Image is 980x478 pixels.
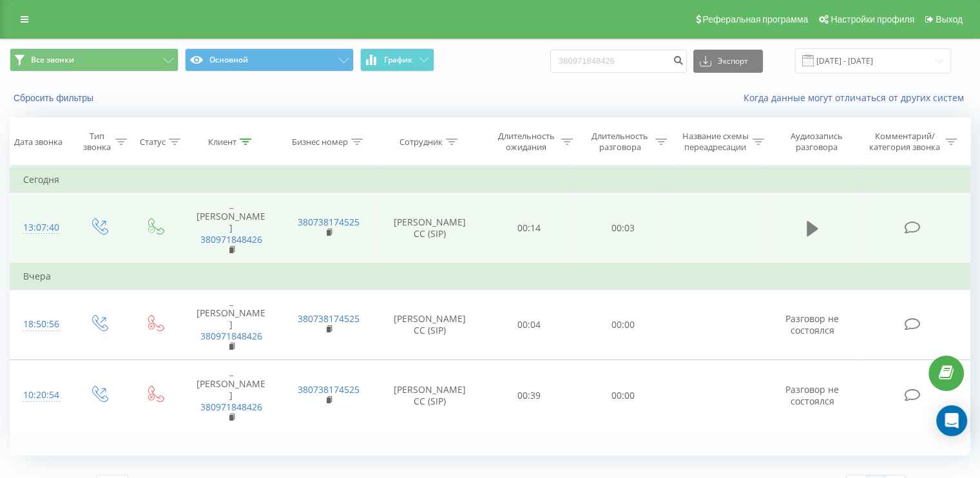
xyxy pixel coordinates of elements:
[483,289,576,360] td: 00:04
[14,137,62,148] div: Дата звонка
[576,360,669,431] td: 00:00
[831,14,914,24] span: Настройки профиля
[208,137,236,148] div: Клиент
[10,263,970,289] td: Вчера
[384,55,412,64] span: График
[292,137,348,148] div: Бизнес номер
[10,92,100,104] button: Сбросить фильтры
[378,193,483,263] td: [PERSON_NAME] CC (SIP)
[140,137,166,148] div: Статус
[785,383,839,407] span: Разговор не состоялся
[494,131,559,153] div: Длительность ожидания
[10,167,970,193] td: Сегодня
[298,383,360,396] a: 380738174525
[81,131,111,153] div: Тип звонка
[550,50,687,73] input: Поиск по номеру
[200,401,262,413] a: 380971848426
[182,289,280,360] td: _ [PERSON_NAME]
[779,131,854,153] div: Аудиозапись разговора
[378,360,483,431] td: [PERSON_NAME] CC (SIP)
[483,360,576,431] td: 00:39
[298,312,360,325] a: 380738174525
[693,50,763,73] button: Экспорт
[744,91,970,104] a: Когда данные могут отличаться от других систем
[182,193,280,263] td: _ [PERSON_NAME]
[10,48,178,72] button: Все звонки
[588,131,652,153] div: Длительность разговора
[23,312,57,337] div: 18:50:56
[23,383,57,408] div: 10:20:54
[785,312,839,336] span: Разговор не состоялся
[298,216,360,228] a: 380738174525
[360,48,434,72] button: График
[702,14,808,24] span: Реферальная программа
[185,48,354,72] button: Основной
[576,289,669,360] td: 00:00
[378,289,483,360] td: [PERSON_NAME] CC (SIP)
[200,330,262,342] a: 380971848426
[399,137,443,148] div: Сотрудник
[200,233,262,245] a: 380971848426
[867,131,942,153] div: Комментарий/категория звонка
[936,14,963,24] span: Выход
[31,55,74,65] span: Все звонки
[182,360,280,431] td: _ [PERSON_NAME]
[682,131,749,153] div: Название схемы переадресации
[576,193,669,263] td: 00:03
[936,405,967,436] div: Open Intercom Messenger
[23,215,57,240] div: 13:07:40
[483,193,576,263] td: 00:14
